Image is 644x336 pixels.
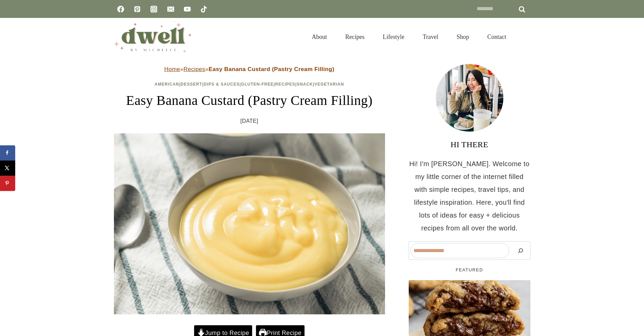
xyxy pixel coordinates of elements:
[164,2,177,16] a: Email
[181,2,194,16] a: YouTube
[303,25,336,49] a: About
[409,138,530,151] h3: HI THERE
[409,267,530,273] h5: FEATURED
[512,243,529,258] button: Search
[204,82,239,87] a: Dips & Sauces
[478,25,516,49] a: Contact
[114,21,192,52] img: DWELL by michelle
[297,82,313,87] a: Snack
[181,82,202,87] a: Dessert
[275,82,295,87] a: Recipes
[519,31,530,43] button: View Search Form
[240,116,258,126] time: [DATE]
[374,25,413,49] a: Lifestyle
[314,82,344,87] a: Vegetarian
[303,25,515,49] nav: Primary Navigation
[164,66,180,72] a: Home
[197,2,211,16] a: TikTok
[413,25,447,49] a: Travel
[164,66,334,72] span: » »
[409,157,530,234] p: Hi! I'm [PERSON_NAME]. Welcome to my little corner of the internet filled with simple recipes, tr...
[114,90,385,111] h1: Easy Banana Custard (Pastry Cream Filling)
[154,82,179,87] a: American
[130,2,144,16] a: Pinterest
[114,2,127,16] a: Facebook
[147,2,161,16] a: Instagram
[241,82,273,87] a: Gluten-Free
[209,66,334,72] strong: Easy Banana Custard (Pastry Cream Filling)
[184,66,205,72] a: Recipes
[154,82,344,87] span: | | | | | |
[114,133,385,314] img: banana custard recipe in bowl
[447,25,478,49] a: Shop
[336,25,374,49] a: Recipes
